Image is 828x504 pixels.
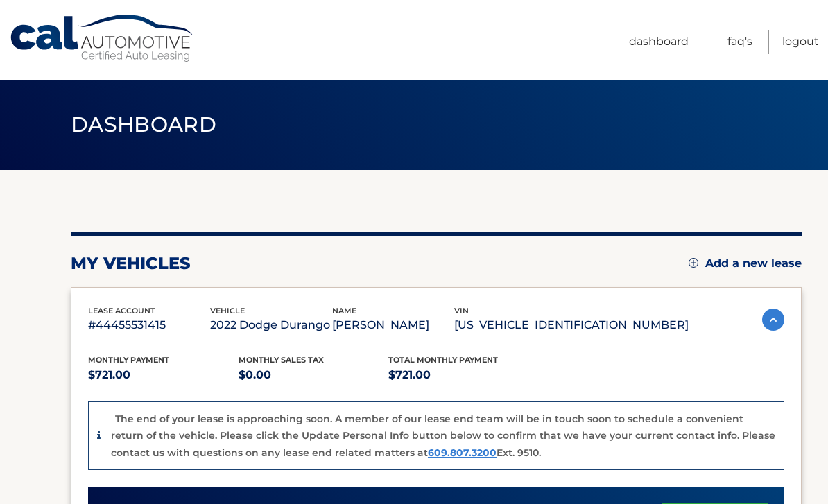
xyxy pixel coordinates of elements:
[454,315,689,335] p: [US_VEHICLE_IDENTIFICATION_NUMBER]
[239,355,324,365] span: Monthly sales Tax
[88,315,210,335] p: #44455531415
[689,257,802,270] a: Add a new lease
[689,258,698,268] img: add.svg
[88,355,169,365] span: Monthly Payment
[454,306,469,315] span: vin
[239,365,389,385] p: $0.00
[88,306,155,315] span: lease account
[210,315,332,335] p: 2022 Dodge Durango
[9,14,196,63] a: Cal Automotive
[782,30,819,54] a: Logout
[88,365,239,385] p: $721.00
[388,355,498,365] span: Total Monthly Payment
[71,112,216,137] span: Dashboard
[332,306,356,315] span: name
[727,30,752,54] a: FAQ's
[210,306,245,315] span: vehicle
[629,30,689,54] a: Dashboard
[111,412,775,459] p: The end of your lease is approaching soon. A member of our lease end team will be in touch soon t...
[762,309,784,331] img: accordion-active.svg
[71,253,191,274] h2: my vehicles
[388,365,539,385] p: $721.00
[428,446,497,459] a: 609.807.3200
[332,315,454,335] p: [PERSON_NAME]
